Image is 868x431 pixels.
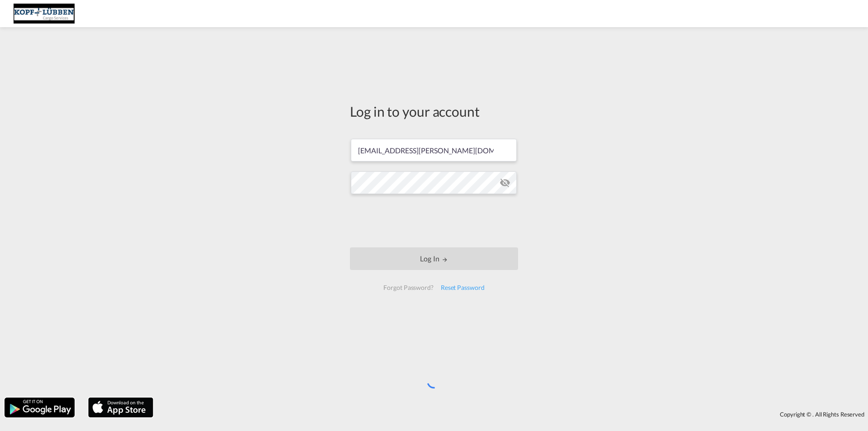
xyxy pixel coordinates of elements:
img: 25cf3bb0aafc11ee9c4fdbd399af7748.JPG [14,4,75,24]
div: Log in to your account [350,102,518,121]
img: google.png [4,397,75,418]
img: apple.png [87,397,154,418]
div: Forgot Password? [380,279,437,296]
md-icon: icon-eye-off [500,177,510,188]
input: Enter email/phone number [351,139,517,161]
div: Copyright © . All Rights Reserved [158,407,868,422]
iframe: reCAPTCHA [365,203,503,238]
div: Reset Password [437,279,488,296]
button: LOGIN [350,247,518,270]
